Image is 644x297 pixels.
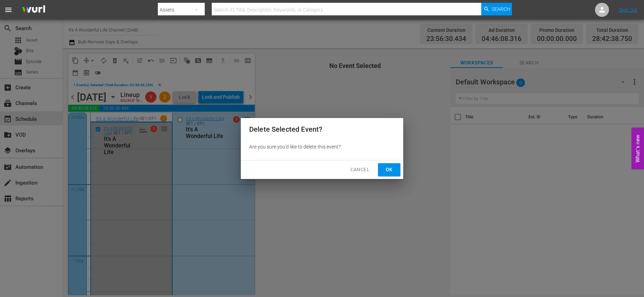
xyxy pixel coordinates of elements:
button: Cancel [345,163,375,176]
span: menu [4,6,13,14]
span: Ok [384,165,395,174]
a: Sign Out [619,7,637,13]
img: ans4CAIJ8jUAAAAAAAAAAAAAAAAAAAAAAAAgQb4GAAAAAAAAAAAAAAAAAAAAAAAAJMjXAAAAAAAAAAAAAAAAAAAAAAAAgAT5G... [17,2,50,18]
span: Search [492,3,510,15]
div: Are you sure you'd like to delete this event? [241,140,403,153]
h2: Delete Selected Event? [249,124,395,135]
span: Cancel [350,165,370,174]
button: Ok [378,163,400,176]
button: Open Feedback Widget [631,128,644,170]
